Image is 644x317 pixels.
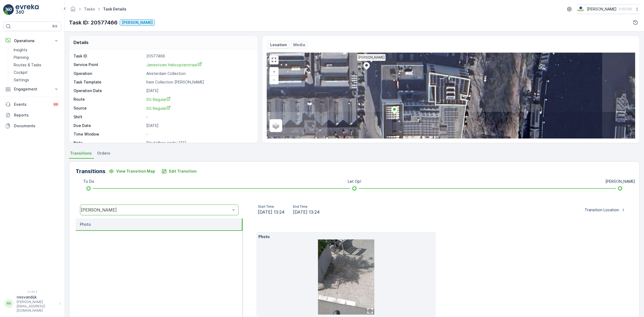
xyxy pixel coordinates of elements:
span: [DATE] 13:24 [293,209,320,215]
span: − [273,77,275,82]
p: Documents [14,123,59,129]
p: [DATE] [146,123,252,128]
p: 99 [54,102,58,107]
p: [DATE] [146,88,252,93]
p: To Do [83,179,94,184]
button: Geen Afval [120,19,155,26]
p: Cockpit [14,70,28,75]
img: basis-logo_rgb2x.png [577,6,585,12]
button: [PERSON_NAME](+02:00) [577,4,640,14]
p: Sleutelbox code: 1112 [146,140,252,145]
img: 251eb998ecea4c0abb56e3f55183fda5.jpg [318,239,374,315]
p: Source [74,105,144,111]
a: SG Regular [146,97,252,102]
p: Transitions [76,167,105,175]
span: Orders [97,151,110,156]
a: Jamestown Helicopterstraat [146,62,252,68]
p: [PERSON_NAME] [122,20,153,25]
button: Transition Location [581,206,629,214]
a: Layers [270,120,282,132]
p: Operation [74,71,144,76]
img: logo [3,4,14,15]
span: Transitions [70,151,92,156]
p: End Time [293,205,320,209]
p: Time Window [74,132,144,137]
p: Details [74,39,89,46]
a: Cockpit [12,69,61,76]
p: Transition Location [585,207,619,213]
span: Jamestown Helicopterstraat [146,63,202,67]
p: Start Time [258,205,284,209]
span: v 1.49.3 [3,290,61,293]
p: ⌘B [52,24,57,28]
p: Routes & Tasks [14,62,41,68]
a: Zoom In [270,68,278,76]
p: [PERSON_NAME] [605,179,635,184]
p: [PERSON_NAME] [587,6,617,12]
a: Homepage [70,8,76,13]
p: Settings [14,77,29,83]
span: Task Details [102,6,127,12]
span: + [273,69,275,74]
p: Edit Transition [169,169,197,174]
button: Engagement [3,84,61,94]
p: Let Op! [348,179,361,184]
p: Events [14,102,49,107]
button: Operations [3,35,61,46]
p: Engagement [14,86,50,92]
p: Operation Date [74,88,144,93]
p: Note [74,140,144,145]
p: 20577466 [146,53,252,59]
p: View Transition Map [116,169,155,174]
a: View Fullscreen [270,56,278,64]
p: Operations [14,38,50,43]
p: Service Point [74,62,144,68]
p: Amsterdam Collection [146,71,252,76]
p: Item Collection [PERSON_NAME] [146,79,252,85]
a: Routes & Tasks [12,61,61,69]
p: riesvandijk [17,294,56,300]
a: Planning [12,54,61,61]
p: Location [270,42,287,48]
a: Tasks [84,7,95,11]
img: logo_light-DOdMpM7g.png [16,4,39,15]
p: Due Date [74,123,144,128]
p: Planning [14,55,29,60]
p: [PERSON_NAME][EMAIL_ADDRESS][DOMAIN_NAME] [17,300,56,313]
a: Settings [12,76,61,84]
p: Media [293,42,305,48]
a: Events99 [3,99,61,110]
div: RR [5,299,13,308]
span: SG Regular [146,97,171,102]
button: RRriesvandijk[PERSON_NAME][EMAIL_ADDRESS][DOMAIN_NAME] [3,294,61,313]
p: Task Template [74,79,144,85]
p: - [146,114,252,120]
p: ( +02:00 ) [619,7,632,11]
a: SG Regular [146,105,252,111]
p: Route [74,97,144,102]
a: Zoom Out [270,76,278,84]
span: SG Regular [146,106,171,111]
p: Photo [258,234,434,239]
p: Shift [74,114,144,120]
span: [DATE] 13:24 [258,209,284,215]
a: Reports [3,110,61,121]
a: Insights [12,46,61,54]
a: Documents [3,121,61,131]
p: Reports [14,112,59,118]
p: Task ID: 20577466 [69,19,118,27]
p: - [146,132,252,137]
p: Insights [14,47,27,53]
div: [PERSON_NAME] [81,207,230,212]
button: Edit Transition [158,167,200,176]
p: Photo [80,222,91,227]
button: View Transition Map [105,167,158,176]
p: Task ID [74,53,144,59]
